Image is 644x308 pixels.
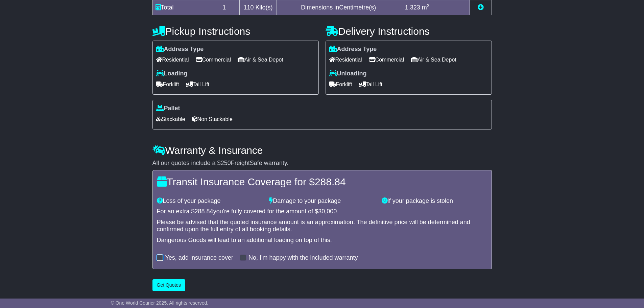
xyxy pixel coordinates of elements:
div: All our quotes include a $ FreightSafe warranty. [152,160,492,167]
h4: Transit Insurance Coverage for $ [157,176,487,187]
div: For an extra $ you're fully covered for the amount of $ . [157,208,487,215]
a: Add new item [478,4,484,11]
span: Forklift [156,79,179,90]
label: No, I'm happy with the included warranty [248,254,358,262]
span: 288.84 [315,176,346,187]
div: Dangerous Goods will lead to an additional loading on top of this. [157,237,487,244]
h4: Pickup Instructions [152,26,319,37]
div: If your package is stolen [378,197,491,205]
button: Get Quotes [152,279,186,291]
span: Commercial [196,54,231,65]
span: 110 [244,4,254,11]
span: Tail Lift [359,79,383,90]
span: m [422,4,430,11]
label: Yes, add insurance cover [165,254,233,262]
span: 288.84 [195,208,213,215]
span: Non Stackable [192,114,233,124]
span: Residential [156,54,189,65]
label: Pallet [156,105,180,112]
sup: 3 [427,3,430,8]
span: 250 [221,160,231,166]
label: Address Type [156,46,204,53]
span: Air & Sea Depot [238,54,283,65]
label: Loading [156,70,188,77]
h4: Warranty & Insurance [152,145,492,156]
label: Address Type [329,46,377,53]
label: Unloading [329,70,367,77]
span: Stackable [156,114,185,124]
div: Please be advised that the quoted insurance amount is an approximation. The definitive price will... [157,219,487,233]
span: 1.323 [405,4,420,11]
h4: Delivery Instructions [326,26,492,37]
div: Damage to your package [266,197,378,205]
span: 30,000 [318,208,337,215]
span: Commercial [369,54,404,65]
span: Tail Lift [186,79,210,90]
span: Air & Sea Depot [411,54,456,65]
span: Residential [329,54,362,65]
span: © One World Courier 2025. All rights reserved. [111,300,209,306]
span: Forklift [329,79,352,90]
div: Loss of your package [153,197,266,205]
